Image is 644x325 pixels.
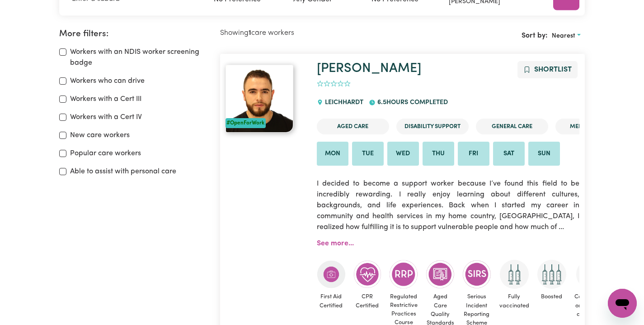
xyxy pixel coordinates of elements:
img: Care and support worker has completed First Aid Certification [317,260,346,289]
a: See more... [317,240,354,247]
span: Shortlist [534,66,572,73]
div: #OpenForWork [226,118,266,128]
span: CPR Certified [353,289,382,313]
span: Sort by: [522,32,548,39]
div: LEICHHARDT [317,91,369,115]
div: add rating by typing an integer from 0 to 5 or pressing arrow keys [317,79,351,89]
a: [PERSON_NAME] [317,62,421,75]
img: Care and support worker has received booster dose of COVID-19 vaccination [537,260,566,289]
label: New care workers [70,130,130,141]
li: Available on Mon [317,142,348,166]
li: Disability Support [396,119,469,134]
span: Nearest [552,33,575,39]
button: Add to shortlist [517,61,578,78]
span: Careseekers onboarding completed [573,289,608,322]
li: General Care [476,119,548,134]
label: Able to assist with personal care [70,166,176,177]
img: CS Academy: Serious Incident Reporting Scheme course completed [462,260,491,289]
span: Fully vaccinated [498,289,530,313]
label: Workers with an NDIS worker screening badge [70,47,209,68]
label: Popular care workers [70,148,141,159]
label: Workers with a Cert IV [70,112,142,123]
li: Aged Care [317,119,389,134]
label: Workers with a Cert III [70,94,141,105]
li: Available on Fri [458,142,489,166]
img: Care and support worker has completed CPR Certification [353,260,382,289]
li: Available on Sun [528,142,560,166]
img: Care and support worker has received 2 doses of COVID-19 vaccine [500,260,529,289]
button: Sort search results [548,29,585,43]
li: Mental Health [555,119,628,134]
label: Workers who can drive [70,76,145,86]
li: Available on Tue [352,142,384,166]
img: View Edison Alexander 's profile [226,65,293,133]
b: 1 [249,29,251,37]
li: Available on Thu [423,142,454,166]
li: Available on Sat [493,142,525,166]
img: CS Academy: Careseekers Onboarding course completed [576,260,605,289]
h2: Showing care workers [220,29,403,38]
p: I decided to become a support worker because I’ve found this field to be incredibly rewarding. I ... [317,173,579,238]
a: Edison Alexander #OpenForWork [226,65,306,133]
span: First Aid Certified [317,289,346,313]
div: 6.5 hours completed [369,91,453,115]
h2: More filters: [59,29,209,39]
img: CS Academy: Regulated Restrictive Practices course completed [389,260,418,288]
span: Boosted [537,289,566,305]
img: CS Academy: Aged Care Quality Standards & Code of Conduct course completed [426,260,455,289]
iframe: Button to launch messaging window [608,289,637,318]
li: Available on Wed [387,142,419,166]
